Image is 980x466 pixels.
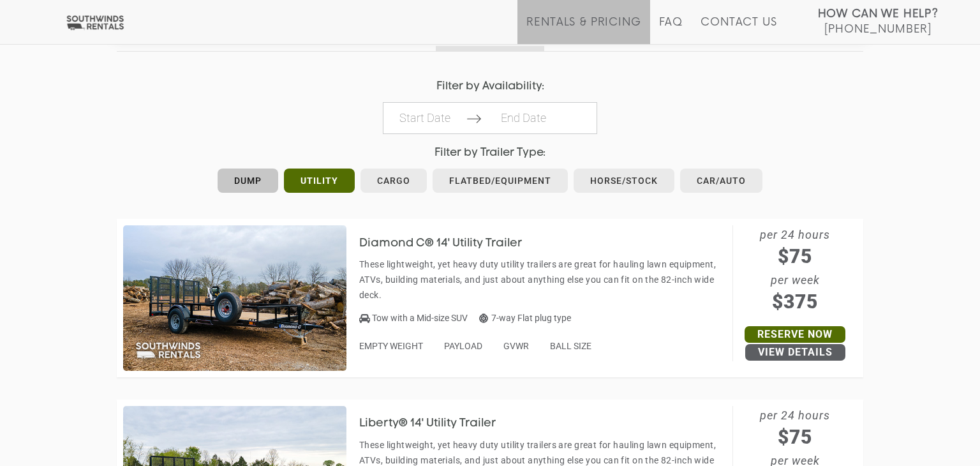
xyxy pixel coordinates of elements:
a: Car/Auto [680,169,762,193]
span: $375 [733,287,857,316]
span: GVWR [503,341,529,351]
a: Contact Us [701,16,776,44]
span: $75 [733,242,857,271]
img: Southwinds Rentals Logo [64,15,126,31]
span: EMPTY WEIGHT [359,341,423,351]
span: $75 [733,423,857,451]
a: View Details [745,344,845,361]
h3: Liberty® 14' Utility Trailer [359,417,516,430]
a: Liberty® 14' Utility Trailer [359,418,516,428]
p: These lightweight, yet heavy duty utility trailers are great for hauling lawn equipment, ATVs, bu... [359,257,726,303]
span: Tow with a Mid-size SUV [372,313,468,323]
a: Flatbed/Equipment [433,169,568,193]
span: PAYLOAD [444,341,482,351]
h4: Filter by Availability: [117,80,863,93]
a: Rentals & Pricing [526,16,641,44]
a: Dump [218,169,278,193]
h3: Diamond C® 14' Utility Trailer [359,237,542,250]
a: FAQ [659,16,683,44]
h4: Filter by Trailer Type: [117,147,863,159]
strong: How Can We Help? [818,8,939,20]
a: Utility [284,169,355,193]
img: SW018 - Diamond C 14' Utility Trailer [123,225,346,371]
span: 7-way Flat plug type [479,313,571,323]
a: Diamond C® 14' Utility Trailer [359,237,542,248]
span: BALL SIZE [550,341,591,351]
a: Horse/Stock [574,169,674,193]
a: How Can We Help? [PHONE_NUMBER] [818,6,939,34]
a: Cargo [360,169,427,193]
a: Reserve Now [745,326,845,343]
span: [PHONE_NUMBER] [824,23,932,36]
span: per 24 hours per week [733,225,857,316]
